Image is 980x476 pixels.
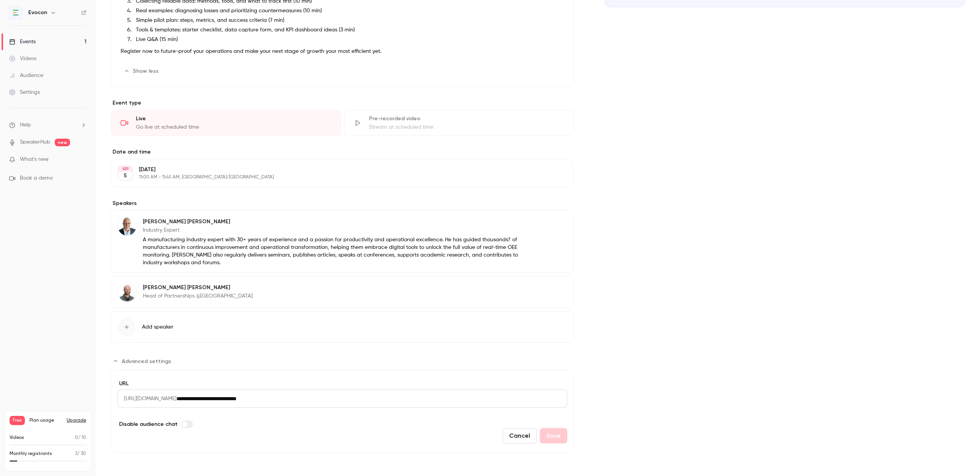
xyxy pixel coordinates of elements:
[143,226,524,234] p: Industry Expert
[121,47,564,56] p: Register now to future-proof your operations and make your next stage of growth your most efficie...
[142,323,173,331] span: Add speaker
[139,174,533,180] p: 11:00 AM - 11:45 AM, [GEOGRAPHIC_DATA]/[GEOGRAPHIC_DATA]
[122,357,171,365] span: Advanced settings
[118,380,567,388] label: URL
[133,36,564,44] li: Live Q&A (15 min)
[143,292,253,300] p: Head of Partnerships @[GEOGRAPHIC_DATA]
[29,417,62,424] span: Plan usage
[143,218,524,226] p: [PERSON_NAME] [PERSON_NAME]
[139,166,533,173] p: [DATE]
[10,450,52,457] p: Monthly registrants
[20,174,53,182] span: Book a demo
[111,148,574,156] label: Date and time
[133,16,564,25] li: Simple pilot plan: steps, metrics, and success criteria (7 min)
[10,7,22,19] img: Evocon
[118,217,136,236] img: Spiros Vamvakas
[75,451,77,456] span: 3
[9,121,87,129] li: help-dropdown-opener
[136,123,332,131] div: Go live at scheduled time
[9,38,36,46] div: Events
[20,155,49,164] span: What's new
[118,389,176,408] span: [URL][DOMAIN_NAME]
[20,121,31,129] span: Help
[9,55,36,62] div: Videos
[28,9,47,16] h6: Evocon
[503,428,537,443] button: Cancel
[75,435,78,440] span: 0
[369,115,565,123] div: Pre-recorded video
[111,210,574,273] div: Spiros Vamvakas[PERSON_NAME] [PERSON_NAME]Industry ExpertA manufacturing industry expert with 30+...
[118,283,136,301] img: Sam Jones
[136,115,332,123] div: Live
[133,26,564,34] li: Tools & templates: starter checklist, data capture form, and KPI dashboard ideas (3 min)
[75,450,86,457] p: / 30
[67,417,86,424] button: Upgrade
[143,284,253,291] p: [PERSON_NAME] [PERSON_NAME]
[111,355,176,367] button: Advanced settings
[111,311,574,343] button: Add speaker
[111,355,574,453] section: Advanced settings
[124,172,127,180] p: 5
[143,236,524,267] p: A manufacturing industry expert with 30+ years of experience and a passion for productivity and o...
[20,138,50,146] a: SpeakerHub
[111,99,574,107] p: Event type
[9,72,43,79] div: Audience
[9,88,40,96] div: Settings
[121,65,163,77] button: Show less
[119,420,178,428] span: Disable audience chat
[55,139,70,146] span: new
[75,434,86,441] p: / 10
[111,276,574,308] div: Sam Jones[PERSON_NAME] [PERSON_NAME]Head of Partnerships @[GEOGRAPHIC_DATA]
[111,200,574,207] label: Speakers
[369,123,565,131] div: Stream at scheduled time
[10,416,25,425] span: Free
[344,110,574,136] div: Pre-recorded videoStream at scheduled time
[10,434,24,441] p: Videos
[111,110,341,136] div: LiveGo live at scheduled time
[118,166,132,172] div: SEP
[133,7,564,15] li: Real examples: diagnosing losses and prioritizing countermeasures (10 min)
